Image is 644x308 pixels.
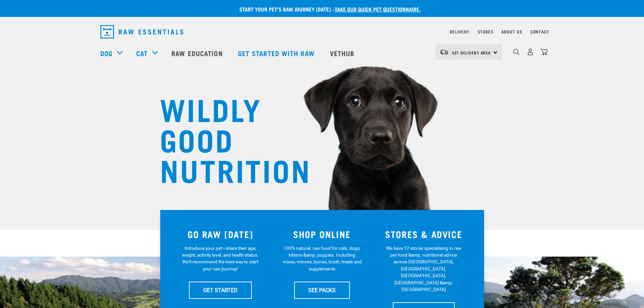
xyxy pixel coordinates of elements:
[513,49,520,55] img: home-icon-1@2x.png
[450,30,469,33] a: Delivery
[165,40,231,67] a: Raw Education
[100,48,113,58] a: Dog
[478,30,494,33] a: Stores
[160,93,295,184] h1: WILDLY GOOD NUTRITION
[452,51,491,54] span: Set Delivery Area
[384,245,463,293] p: We have 17 stores specialising in raw pet food &amp; nutritional advice across [GEOGRAPHIC_DATA],...
[174,229,267,239] h3: GO RAW [DATE]
[181,245,260,273] p: Introduce your pet—share their age, weight, activity level, and health status. We'll recommend th...
[527,48,534,55] img: user.png
[439,49,449,55] img: van-moving.png
[323,40,363,67] a: Vethub
[282,245,362,273] p: 100% natural, raw food for cats, dogs, kittens &amp; puppies. Including mixes, minces, bones, bro...
[294,282,350,299] a: SEE PACKS
[136,48,148,58] a: Cat
[100,25,183,39] img: Raw Essentials Logo
[189,282,252,299] a: GET STARTED
[377,229,471,239] h3: STORES & ADVICE
[231,40,323,67] a: Get started with Raw
[541,48,548,55] img: home-icon@2x.png
[275,229,369,239] h3: SHOP ONLINE
[530,30,549,33] a: Contact
[335,7,421,10] a: take our quick pet questionnaire.
[95,22,549,41] nav: dropdown navigation
[501,30,522,33] a: About Us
